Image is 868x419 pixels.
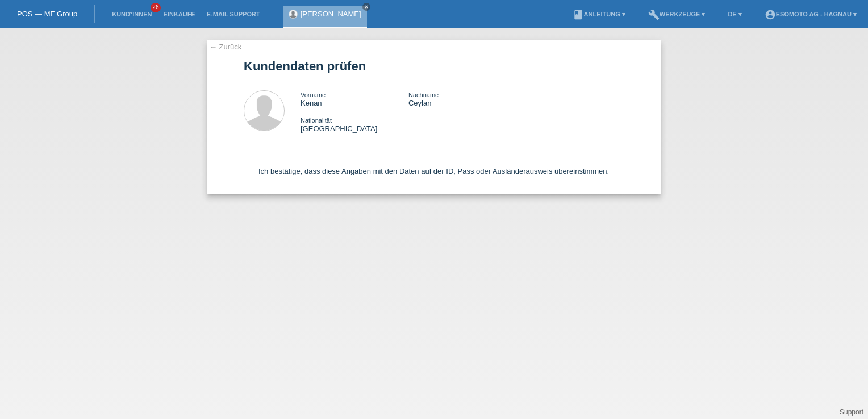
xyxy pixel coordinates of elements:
i: build [648,9,660,20]
a: buildWerkzeuge ▾ [642,11,711,18]
a: [PERSON_NAME] [301,10,361,18]
span: Nachname [408,91,439,98]
i: close [364,4,369,10]
a: POS — MF Group [17,10,77,18]
a: close [362,3,370,11]
i: account_circle [765,9,776,20]
span: 26 [151,3,161,12]
label: Ich bestätige, dass diese Angaben mit den Daten auf der ID, Pass oder Ausländerausweis übereinsti... [244,167,609,175]
div: Kenan [301,90,408,107]
div: [GEOGRAPHIC_DATA] [301,116,408,133]
i: book [573,9,584,20]
a: account_circleEsomoto AG - Hagnau ▾ [759,11,862,18]
a: DE ▾ [722,11,747,18]
div: Ceylan [408,90,516,107]
span: Vorname [301,91,325,98]
a: Einkäufe [157,11,201,18]
a: E-Mail Support [201,11,266,18]
span: Nationalität [301,117,332,124]
a: Support [840,408,863,416]
a: Kund*innen [106,11,157,18]
h1: Kundendaten prüfen [244,59,624,73]
a: bookAnleitung ▾ [567,11,631,18]
a: ← Zurück [210,43,241,51]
